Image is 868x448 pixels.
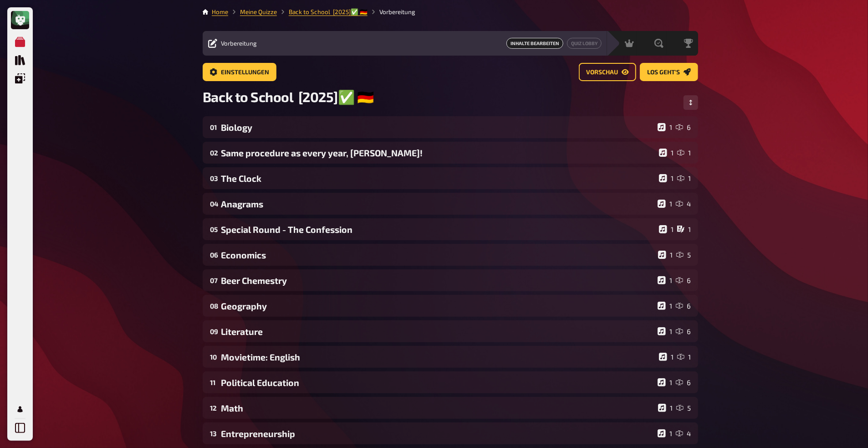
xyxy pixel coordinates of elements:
[210,276,217,284] div: 07
[586,69,618,76] span: Vorschau
[676,123,691,131] div: 6
[659,174,674,182] div: 1
[221,377,654,388] div: Political Education
[221,403,654,413] div: Math
[677,149,691,157] div: 1
[221,275,654,286] div: Beer Chemestry
[203,63,276,81] a: Einstellungen
[658,429,672,438] div: 1
[221,224,655,235] div: Special Round - The Confession
[676,378,691,386] div: 6
[659,149,674,157] div: 1
[221,250,654,260] div: Economics
[659,353,674,361] div: 1
[210,174,217,182] div: 03
[658,378,672,386] div: 1
[658,251,673,259] div: 1
[221,40,257,47] span: Vorbereitung
[228,7,277,16] li: Meine Quizze
[221,148,655,158] div: Same procedure as every year, [PERSON_NAME]!
[506,38,563,49] span: Inhalte Bearbeiten
[212,8,228,15] a: Home
[567,38,602,49] a: Quiz Lobby
[289,8,368,15] a: Back to School [2025]✅ 🇩🇪
[221,428,654,439] div: Entrepreneurship
[210,327,217,335] div: 09
[677,225,691,233] div: 1
[221,173,655,184] div: The Clock
[658,404,673,412] div: 1
[210,353,217,361] div: 10
[221,122,654,133] div: Biology
[676,404,691,412] div: 5
[647,69,680,76] span: Los geht's
[658,276,672,284] div: 1
[221,69,269,76] span: Einstellungen
[11,51,29,69] a: Quiz Sammlung
[579,63,636,81] a: Vorschau
[210,149,217,157] div: 02
[203,88,374,105] span: Back to School [2025]✅ 🇩🇪
[240,8,277,15] a: Meine Quizze
[676,327,691,335] div: 6
[677,353,691,361] div: 1
[676,200,691,208] div: 4
[210,404,217,412] div: 12
[210,429,217,438] div: 13
[11,400,29,418] a: Mein Konto
[221,326,654,337] div: Literature
[11,33,29,51] a: Meine Quizze
[368,7,415,16] li: Vorbereitung
[640,63,698,81] a: Los geht's
[677,174,691,182] div: 1
[221,301,654,311] div: Geography
[210,251,217,259] div: 06
[659,225,674,233] div: 1
[676,251,691,259] div: 5
[11,69,29,88] a: Einblendungen
[658,302,672,310] div: 1
[658,123,672,131] div: 1
[221,199,654,209] div: Anagrams
[210,302,217,310] div: 08
[277,7,368,16] li: Back to School [2025]✅ 🇩🇪
[210,225,217,233] div: 05
[676,429,691,438] div: 4
[658,200,672,208] div: 1
[210,200,217,208] div: 04
[210,123,217,131] div: 01
[210,378,217,386] div: 11
[676,276,691,284] div: 6
[658,327,672,335] div: 1
[212,7,228,16] li: Home
[684,95,698,110] button: Reihenfolge anpassen
[221,352,655,362] div: Movietime: English
[676,302,691,310] div: 6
